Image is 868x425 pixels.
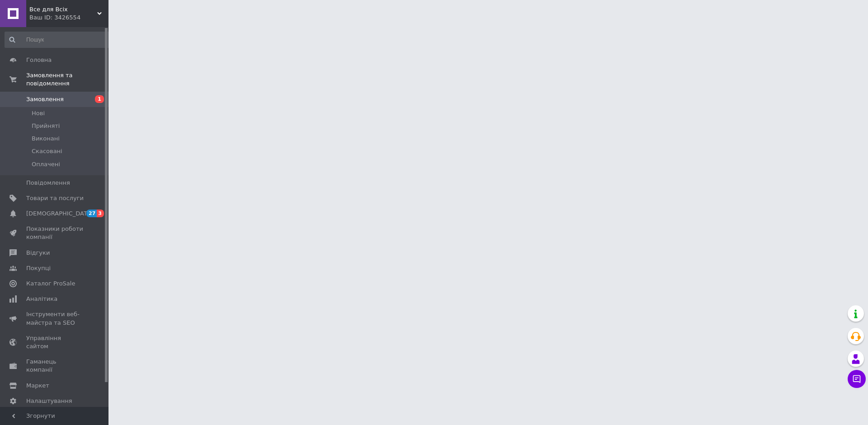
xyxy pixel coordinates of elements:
span: Головна [26,56,52,64]
span: Все для Всіх [29,5,97,14]
span: Аналітика [26,295,57,303]
span: Замовлення та повідомлення [26,71,108,88]
button: Чат з покупцем [848,370,866,388]
span: Показники роботи компанії [26,225,84,241]
span: Відгуки [26,249,50,257]
span: Прийняті [32,122,60,130]
span: 1 [95,95,104,103]
span: Гаманець компанії [26,358,84,374]
span: Інструменти веб-майстра та SEO [26,310,84,327]
span: 27 [86,210,97,217]
span: Каталог ProSale [26,280,75,288]
span: Повідомлення [26,179,70,187]
span: Скасовані [32,147,62,155]
span: 3 [97,210,104,217]
input: Пошук [5,32,112,48]
span: [DEMOGRAPHIC_DATA] [26,210,93,218]
span: Товари та послуги [26,194,84,202]
span: Замовлення [26,95,64,103]
span: Оплачені [32,160,60,168]
span: Виконані [32,135,60,143]
div: Ваш ID: 3426554 [29,14,108,22]
span: Управління сайтом [26,334,84,350]
span: Нові [32,109,45,117]
span: Налаштування [26,397,72,405]
span: Маркет [26,382,49,390]
span: Покупці [26,264,51,272]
